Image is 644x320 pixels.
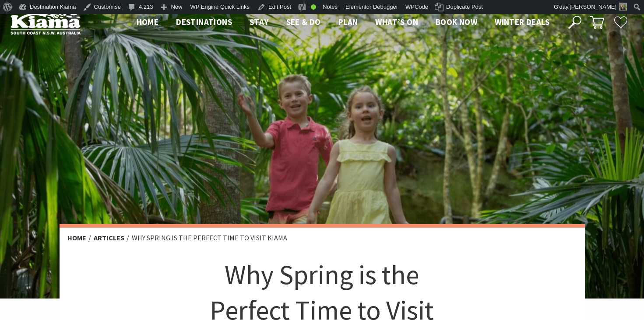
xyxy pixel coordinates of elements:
[495,17,549,27] span: Winter Deals
[436,17,477,27] span: Book now
[338,17,358,27] span: Plan
[286,17,321,27] span: See & Do
[132,232,287,244] li: Why Spring is the Perfect Time to Visit Kiama
[11,11,81,35] img: Kiama Logo
[128,15,558,30] nav: Main Menu
[250,17,269,27] span: Stay
[375,17,418,27] span: What’s On
[570,4,616,10] span: [PERSON_NAME]
[176,17,232,27] span: Destinations
[137,17,159,27] span: Home
[619,3,627,11] img: Theresa-Mullan-1-30x30.png
[67,233,86,243] a: Home
[94,233,124,243] a: Articles
[311,4,316,10] div: Good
